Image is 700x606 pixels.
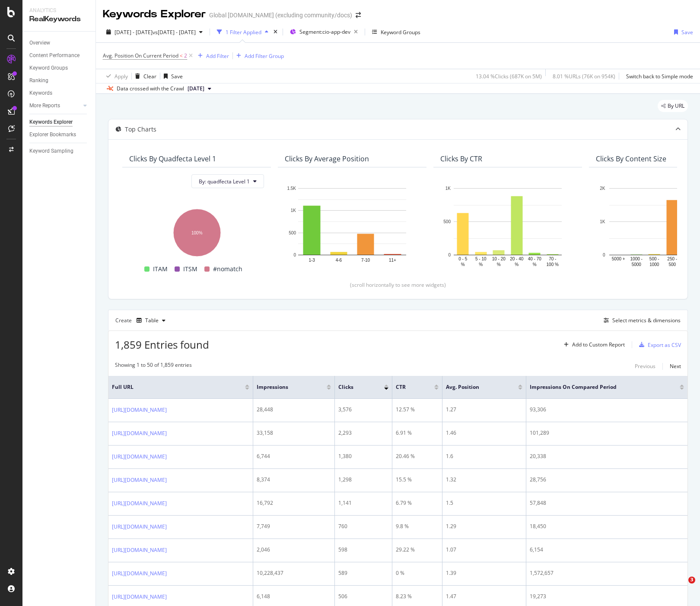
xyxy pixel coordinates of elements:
[125,125,156,134] div: Top Charts
[446,383,505,391] span: Avg. Position
[338,593,388,600] div: 506
[153,264,168,274] span: ITAM
[446,569,522,577] div: 1.39
[191,174,264,188] button: By: quadfecta Level 1
[635,362,655,370] div: Previous
[530,383,667,391] span: Impressions On Compared Period
[112,523,167,531] a: [URL][DOMAIN_NAME]
[233,51,284,61] button: Add Filter Group
[115,337,209,352] span: 1,859 Entries found
[671,25,693,39] button: Save
[475,257,487,261] text: 5 - 10
[29,38,50,48] div: Overview
[257,383,314,391] span: Impressions
[338,383,371,391] span: Clicks
[338,452,388,460] div: 1,380
[649,262,659,267] text: 1000
[497,262,501,267] text: %
[115,361,192,372] div: Showing 1 to 50 of 1,859 entries
[257,406,331,414] div: 28,448
[29,101,60,110] div: More Reports
[446,476,522,484] div: 1.32
[115,314,169,327] div: Create
[396,523,439,530] div: 9.8 %
[112,499,167,508] a: [URL][DOMAIN_NAME]
[257,569,331,577] div: 10,228,437
[440,184,575,268] div: A chart.
[670,362,681,370] div: Next
[632,262,642,267] text: 5000
[530,499,684,507] div: 57,848
[117,85,184,93] div: Data crossed with the Crawl
[361,258,370,263] text: 7-10
[287,186,296,191] text: 1.5K
[160,69,183,83] button: Save
[446,523,522,530] div: 1.29
[145,318,159,323] div: Table
[29,89,89,98] a: Keywords
[29,89,52,98] div: Keywords
[446,546,522,554] div: 1.07
[533,262,537,267] text: %
[649,257,659,261] text: 500 -
[612,317,681,324] div: Select metrics & dimensions
[115,73,128,80] div: Apply
[448,253,451,257] text: 0
[272,28,279,36] div: times
[153,29,196,36] span: vs [DATE] - [DATE]
[29,130,89,139] a: Explorer Bookmarks
[612,257,625,261] text: 5000 +
[603,253,605,257] text: 0
[257,546,331,554] div: 2,046
[285,154,369,163] div: Clicks By Average Position
[530,523,684,530] div: 18,450
[338,499,388,507] div: 1,141
[257,476,331,484] div: 8,374
[286,25,361,39] button: Segment:cio-app-dev
[29,7,89,14] div: Analytics
[530,476,684,484] div: 28,756
[29,101,81,110] a: More Reports
[115,29,153,36] span: [DATE] - [DATE]
[29,118,73,127] div: Keywords Explorer
[553,73,615,80] div: 8.01 % URLs ( 76K on 954K )
[184,50,187,62] span: 2
[688,577,695,584] span: 3
[600,186,605,191] text: 2K
[623,69,693,83] button: Switch back to Simple mode
[658,100,688,112] div: legacy label
[112,429,167,438] a: [URL][DOMAIN_NAME]
[29,118,89,127] a: Keywords Explorer
[309,258,315,263] text: 1-3
[445,186,451,191] text: 1K
[458,257,467,261] text: 0 - 5
[209,11,352,19] div: Global [DOMAIN_NAME] (excluding community/docs)
[668,262,676,267] text: 500
[257,523,331,530] div: 7,749
[29,64,68,73] div: Keyword Groups
[133,314,169,327] button: Table
[336,258,342,263] text: 4-6
[143,73,156,80] div: Clear
[112,406,167,414] a: [URL][DOMAIN_NAME]
[381,29,420,36] div: Keyword Groups
[103,25,206,39] button: [DATE] - [DATE]vs[DATE] - [DATE]
[29,51,89,60] a: Content Performance
[213,264,242,274] span: #nomatch
[338,476,388,484] div: 1,298
[630,257,643,261] text: 1000 -
[396,406,439,414] div: 12.57 %
[636,338,681,352] button: Export as CSV
[199,178,250,185] span: By: quadfecta Level 1
[396,429,439,437] div: 6.91 %
[667,257,677,261] text: 250 -
[112,593,167,601] a: [URL][DOMAIN_NAME]
[112,452,167,461] a: [URL][DOMAIN_NAME]
[213,25,272,39] button: 1 Filter Applied
[389,258,396,263] text: 11+
[188,85,204,93] span: 2025 Aug. 22nd
[29,76,89,85] a: Ranking
[29,51,80,60] div: Content Performance
[29,147,89,156] a: Keyword Sampling
[396,383,421,391] span: CTR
